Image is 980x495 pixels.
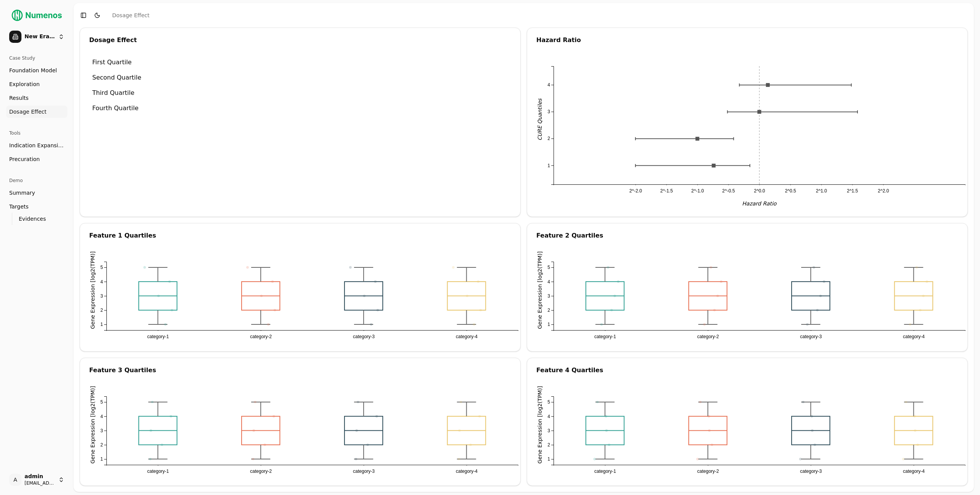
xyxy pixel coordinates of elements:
text: 2^1.5 [847,188,858,194]
text: 4 [547,82,550,88]
li: Fourth Quartile [89,101,511,116]
span: Summary [9,189,35,197]
text: 3 [547,428,550,433]
text: category-2 [697,334,719,339]
text: category-2 [250,334,272,339]
text: 2^0.5 [785,188,796,194]
text: Gene Expression [log2(TPM)] [90,386,96,464]
div: Feature 3 Quartiles [89,367,511,373]
button: New Era Therapeutics [6,28,67,46]
text: 4 [547,279,550,285]
text: category-3 [353,468,375,474]
a: Targets [6,200,67,213]
span: admin [24,473,55,480]
span: Exploration [9,80,40,88]
text: 2 [547,136,550,141]
text: 4 [100,279,103,285]
a: Precuration [6,153,67,165]
text: 2 [100,442,103,448]
div: Demo [6,174,67,187]
li: Third Quartile [89,85,511,101]
div: Feature 2 Quartiles [536,233,958,239]
a: Dosage Effect [6,106,67,118]
text: Hazard Ratio [742,200,777,207]
a: Evidences [16,213,58,224]
text: 3 [100,428,103,433]
text: 5 [547,265,550,270]
text: 5 [100,399,103,405]
span: [EMAIL_ADDRESS] [24,480,55,486]
span: Evidences [19,215,46,223]
text: category-4 [903,468,925,474]
text: category-3 [800,334,822,339]
text: category-2 [250,468,272,474]
nav: breadcrumb [112,11,149,19]
a: Summary [6,187,67,199]
button: Aadmin[EMAIL_ADDRESS] [6,471,67,489]
text: 2^-1.5 [660,188,673,194]
div: Case Study [6,52,67,64]
text: 2^-0.5 [722,188,735,194]
text: category-1 [147,334,169,339]
text: 4 [547,414,550,419]
li: First Quartile [89,55,511,70]
span: Precuration [9,155,40,163]
span: Targets [9,203,29,210]
text: 2^-2.0 [629,188,642,194]
text: 4 [100,414,103,419]
span: Indication Expansion [9,142,64,149]
text: 5 [547,399,550,405]
div: Feature 1 Quartiles [89,233,511,239]
text: 3 [547,109,550,114]
img: Numenos [6,6,67,24]
text: Gene Expression [log2(TPM)] [537,386,543,464]
span: Results [9,94,29,102]
text: category-4 [903,334,925,339]
text: category-2 [697,468,719,474]
text: 1 [100,456,103,462]
text: category-1 [595,334,616,339]
span: Dosage Effect [9,108,46,116]
text: 3 [547,293,550,299]
a: Indication Expansion [6,139,67,151]
li: Second Quartile [89,70,511,85]
text: category-4 [456,468,478,474]
div: Tools [6,127,67,139]
text: 1 [547,163,550,168]
text: 2 [547,308,550,313]
text: 5 [100,265,103,270]
text: 2 [100,308,103,313]
a: Exploration [6,78,67,90]
text: category-3 [353,334,375,339]
a: Results [6,92,67,104]
a: Foundation Model [6,64,67,77]
span: New Era Therapeutics [24,33,55,40]
text: 3 [100,293,103,299]
text: Gene Expression [log2(TPM)] [537,251,543,329]
text: category-1 [595,468,616,474]
text: 1 [547,322,550,327]
text: category-3 [800,468,822,474]
text: 2 [547,442,550,448]
text: Gene Expression [log2(TPM)] [90,251,96,329]
span: Foundation Model [9,67,57,74]
text: category-1 [147,468,169,474]
a: Dosage Effect [112,11,149,19]
div: Dosage Effect [89,37,511,43]
text: category-4 [456,334,478,339]
text: 2^-1.0 [691,188,704,194]
text: CURE Quantiles [537,98,543,140]
div: Feature 4 Quartiles [536,367,958,373]
div: Hazard Ratio [536,37,958,43]
text: 2^2.0 [878,188,889,194]
text: 1 [547,456,550,462]
text: 2^0.0 [754,188,765,194]
text: 2^1.0 [816,188,827,194]
text: 1 [100,322,103,327]
span: A [9,474,21,486]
